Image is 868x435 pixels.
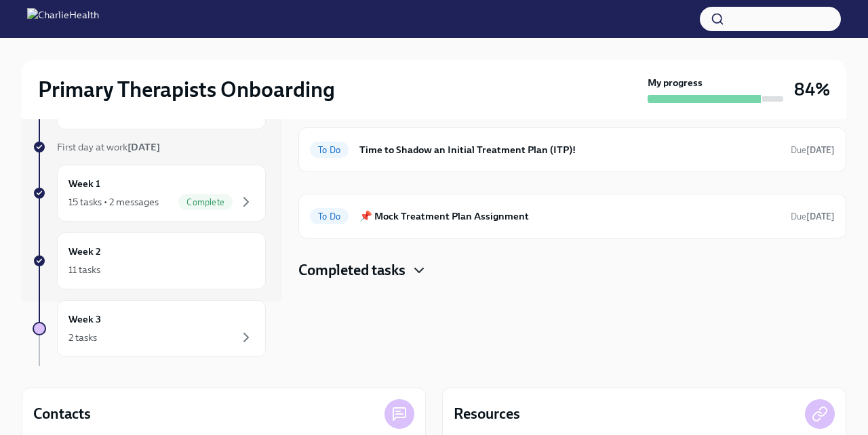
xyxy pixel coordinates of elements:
h3: 84% [794,77,830,102]
div: 2 tasks [68,331,97,344]
strong: [DATE] [127,141,160,153]
span: First day at work [57,141,160,153]
span: August 15th, 2025 07:00 [791,210,835,223]
span: August 16th, 2025 07:00 [791,144,835,157]
a: Week 32 tasks [33,300,266,357]
strong: [DATE] [806,211,835,222]
h6: Week 3 [68,312,101,327]
span: Complete [178,197,233,207]
h6: Time to Shadow an Initial Treatment Plan (ITP)! [359,142,780,157]
span: Due [791,211,835,222]
h6: Week 2 [68,244,101,259]
strong: My progress [648,76,703,89]
a: To Do📌 Mock Treatment Plan AssignmentDue[DATE] [310,205,835,227]
a: Week 115 tasks • 2 messagesComplete [33,165,266,222]
span: To Do [310,211,349,222]
h4: Completed tasks [298,260,406,281]
div: 15 tasks • 2 messages [68,195,159,209]
span: Due [791,145,835,155]
h6: 📌 Mock Treatment Plan Assignment [359,209,780,224]
h4: Resources [454,404,520,424]
h6: Week 1 [68,176,100,191]
h2: Primary Therapists Onboarding [38,76,335,103]
div: Completed tasks [298,260,846,281]
span: To Do [310,145,349,155]
strong: [DATE] [806,145,835,155]
img: CharlieHealth [27,8,99,30]
div: 11 tasks [68,263,100,276]
a: To DoTime to Shadow an Initial Treatment Plan (ITP)!Due[DATE] [310,139,835,161]
a: Week 211 tasks [33,232,266,289]
a: First day at work[DATE] [33,140,266,154]
h4: Contacts [33,404,91,424]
